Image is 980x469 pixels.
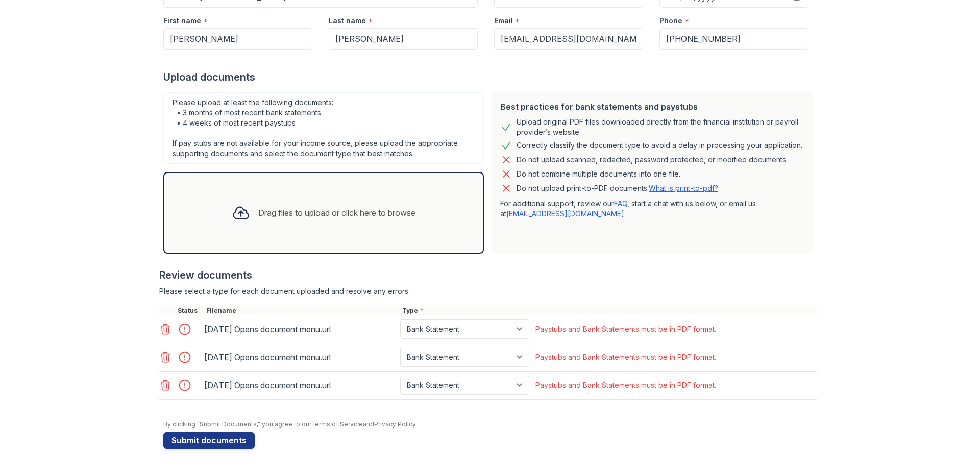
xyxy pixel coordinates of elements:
[163,16,201,26] label: First name
[163,420,817,428] div: By clicking "Submit Documents," you agree to our and
[535,380,716,390] div: Paystubs and Bank Statements must be in PDF format.
[329,16,366,26] label: Last name
[204,321,396,337] div: [DATE] Opens document menu.url
[176,307,204,315] div: Status
[659,16,682,26] label: Phone
[517,168,680,180] div: Do not combine multiple documents into one file.
[535,324,716,334] div: Paystubs and Bank Statements must be in PDF format.
[500,101,804,113] div: Best practices for bank statements and paystubs
[494,16,513,26] label: Email
[204,349,396,365] div: [DATE] Opens document menu.url
[159,268,817,282] div: Review documents
[517,183,718,193] p: Do not upload print-to-PDF documents.
[204,307,400,315] div: Filename
[506,209,624,218] a: [EMAIL_ADDRESS][DOMAIN_NAME]
[400,307,817,315] div: Type
[649,184,718,192] a: What is print-to-pdf?
[535,352,716,362] div: Paystubs and Bank Statements must be in PDF format.
[614,199,627,208] a: FAQ
[163,92,484,164] div: Please upload at least the following documents: • 3 months of most recent bank statements • 4 wee...
[517,154,788,166] div: Do not upload scanned, redacted, password protected, or modified documents.
[163,70,817,84] div: Upload documents
[204,377,396,393] div: [DATE] Opens document menu.url
[374,420,417,428] a: Privacy Policy.
[311,420,363,428] a: Terms of Service
[163,432,255,449] button: Submit documents
[517,139,802,152] div: Correctly classify the document type to avoid a delay in processing your application.
[500,199,804,219] p: For additional support, review our , start a chat with us below, or email us at
[517,117,804,137] div: Upload original PDF files downloaded directly from the financial institution or payroll provider’...
[258,207,415,219] div: Drag files to upload or click here to browse
[159,286,817,297] div: Please select a type for each document uploaded and resolve any errors.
